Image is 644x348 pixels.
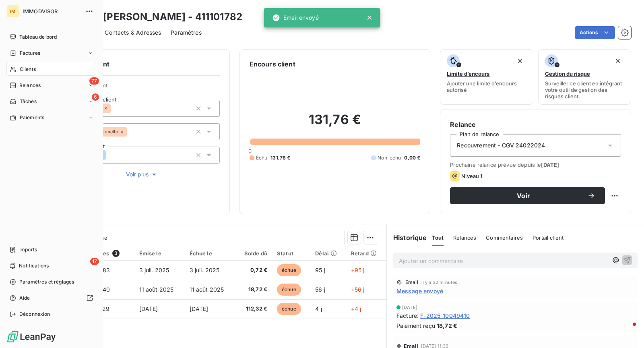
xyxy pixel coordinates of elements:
span: [DATE] [402,305,417,310]
span: 0 [248,148,252,154]
button: Limite d’encoursAjouter une limite d’encours autorisé [440,49,533,105]
span: 4 j [315,305,322,312]
span: Clients [20,66,36,73]
span: Niveau 1 [461,173,482,179]
button: Actions [575,26,615,39]
span: [DATE] [541,162,559,168]
span: Commentaires [486,234,523,241]
h3: EI - Le [PERSON_NAME] - 411101782 [71,10,242,24]
span: Échu [256,154,268,162]
input: Ajouter une valeur [111,105,117,112]
span: 18,72 € [437,321,457,330]
h6: Encours client [250,59,295,69]
span: Email [405,280,418,285]
img: Logo LeanPay [6,330,56,343]
span: Imports [19,246,37,253]
span: Prochaine relance prévue depuis le [450,162,621,168]
span: [DATE] [190,305,208,312]
span: Message envoyé [396,287,443,295]
div: Statut [277,250,305,257]
button: Gestion du risqueSurveiller ce client en intégrant votre outil de gestion des risques client. [538,49,631,105]
iframe: Intercom live chat [617,321,636,340]
div: Retard [351,250,382,257]
span: 0,72 € [240,266,267,274]
span: 11 août 2025 [190,286,224,293]
span: échue [277,284,301,296]
button: Voir plus [65,170,220,179]
span: Paiement reçu [396,321,435,330]
span: Relances [19,82,41,89]
span: Tâches [20,98,37,105]
span: Aide [19,294,30,302]
span: Contacts & Adresses [105,29,161,37]
span: 18,72 € [240,286,267,294]
span: 112,32 € [240,305,267,313]
div: Émise le [139,250,180,257]
span: Voir [460,193,587,199]
span: 17 [90,258,99,265]
h6: Relance [450,120,621,129]
span: Déconnexion [19,311,50,318]
button: Voir [450,187,605,204]
span: 3 [112,250,120,257]
span: Factures [20,50,40,57]
div: Email envoyé [272,10,319,25]
span: Portail client [533,234,563,241]
span: F-2025-10049410 [420,311,470,320]
span: +56 j [351,286,365,293]
span: 6 [92,93,99,101]
span: Non-échu [378,154,401,162]
span: Tout [432,234,444,241]
span: IMMODVISOR [23,8,80,14]
span: 0,00 € [404,154,420,162]
span: Gestion du risque [545,70,590,77]
span: 95 j [315,267,325,273]
span: 56 j [315,286,325,293]
span: Tableau de bord [19,33,57,41]
span: Relances [453,234,476,241]
span: échue [277,264,301,276]
span: 3 juil. 2025 [139,267,169,273]
span: +95 j [351,267,365,273]
span: il y a 32 minutes [421,280,458,285]
h6: Informations client [49,59,220,69]
span: Ajouter une limite d’encours autorisé [447,80,526,93]
span: Paramètres et réglages [19,278,74,286]
span: Facture : [396,311,419,320]
span: 77 [89,77,99,85]
h2: 131,76 € [250,112,421,136]
div: Échue le [190,250,230,257]
span: +4 j [351,305,361,312]
span: 131,76 € [270,154,290,162]
span: Notifications [19,262,49,269]
span: 3 juil. 2025 [190,267,220,273]
span: [DATE] [139,305,158,312]
span: Paiements [20,114,44,121]
span: Voir plus [126,170,158,178]
span: échue [277,303,301,315]
div: IM [6,5,19,18]
div: Solde dû [240,250,267,257]
input: Ajouter une valeur [127,128,133,135]
span: Limite d’encours [447,70,489,77]
span: Propriétés Client [65,82,220,93]
h6: Historique [387,233,427,242]
div: Délai [315,250,341,257]
span: Surveiller ce client en intégrant votre outil de gestion des risques client. [545,80,624,99]
span: Paramètres [171,29,202,37]
span: Recouvrement - CGV 24022024 [457,141,545,149]
span: 11 août 2025 [139,286,174,293]
a: Aide [6,292,96,304]
input: Ajouter une valeur [106,151,112,159]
